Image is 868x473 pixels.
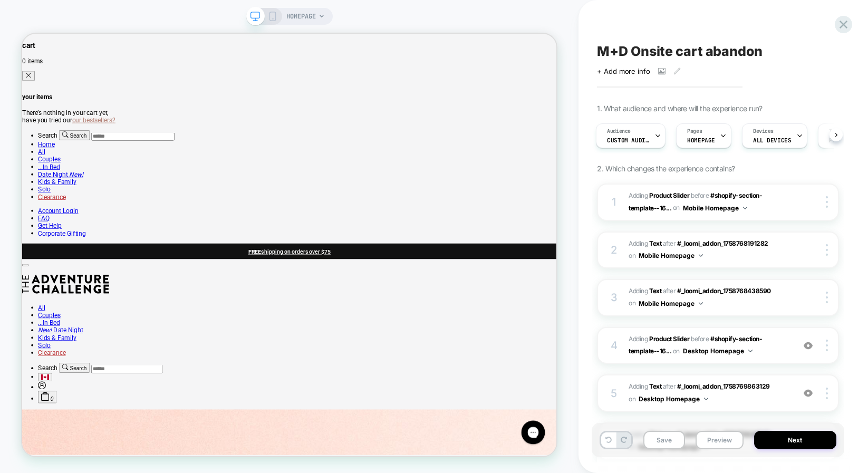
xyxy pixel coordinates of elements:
[21,142,43,152] a: Home
[753,137,791,144] span: ALL DEVICES
[21,410,38,420] a: Solo
[21,360,31,370] a: All
[21,441,47,451] label: Search
[609,240,619,259] div: 2
[677,239,768,247] span: #_loomi_addon_1758768191282
[687,128,702,135] span: Pages
[21,390,81,400] a: Date Night
[21,400,72,410] a: Kids & Family
[609,192,619,211] div: 1
[629,250,635,262] span: on
[677,382,769,390] span: #_loomi_addon_1758769863129
[649,191,689,199] b: Product Slider
[629,287,661,295] span: Adding
[21,380,51,390] a: ...In Bed
[21,182,81,192] a: Date Night
[21,192,72,202] a: Kids & Family
[21,182,61,192] span: Date Night
[639,249,703,262] button: Mobile Homepage
[683,201,747,215] button: Mobile Homepage
[826,244,828,256] img: close
[643,431,684,449] button: Save
[687,137,715,144] span: HOMEPAGE
[699,254,703,257] img: down arrow
[21,162,51,172] a: Couples
[663,382,676,390] span: AFTER
[21,152,31,162] a: All
[639,392,708,406] button: Desktop Homepage
[629,191,689,199] span: Adding
[607,128,631,135] span: Audience
[639,297,703,310] button: Mobile Homepage
[696,431,744,449] button: Preview
[49,129,90,142] button: Search
[804,389,813,398] img: crossed eye
[597,67,650,75] span: + Add more info
[649,382,661,390] b: Text
[826,292,828,303] img: close
[829,137,860,144] span: Page Load
[21,213,58,223] a: Clearance
[804,341,813,350] img: crossed eye
[5,4,37,35] button: Gorgias live chat
[754,431,836,449] button: Next
[663,239,676,247] span: AFTER
[691,191,709,199] span: BEFORE
[21,390,40,400] span: New!
[673,345,680,357] span: on
[319,286,412,295] a: shipping on orders over $75
[21,241,36,251] a: FAQ
[64,442,86,450] span: Search
[21,370,51,380] a: Couples
[704,398,708,400] img: down arrow
[64,132,86,140] span: Search
[42,390,81,400] span: Date Night
[607,137,649,144] span: Custom Audience
[597,43,762,59] span: M+D Onsite cart abandon
[691,335,709,343] span: BEFORE
[699,302,703,305] img: down arrow
[21,202,38,213] a: Solo
[677,287,770,295] span: #_loomi_addon_1758768438590
[302,286,319,295] a: FREE
[609,336,619,355] div: 4
[629,382,661,390] span: Adding
[629,335,689,343] span: Adding
[673,202,680,214] span: on
[609,288,619,307] div: 3
[649,335,689,343] b: Product Slider
[829,128,850,135] span: Trigger
[609,384,619,403] div: 5
[649,239,661,247] b: Text
[21,420,58,430] a: Clearance
[683,344,753,358] button: Desktop Homepage
[21,131,47,141] label: Search
[63,182,81,192] span: New!
[826,340,828,351] img: close
[629,239,661,247] span: Adding
[629,393,635,405] span: on
[21,231,75,241] a: Account
[21,261,85,271] a: Corporate Gifting
[286,8,316,25] span: HOMEPAGE
[66,110,124,120] a: our bestsellers?
[743,207,747,209] img: down arrow
[748,350,753,352] img: down arrow
[49,439,90,452] button: Search
[21,172,51,182] a: ...In Bed
[663,287,676,295] span: AFTER
[826,196,828,208] img: close
[753,128,774,135] span: Devices
[826,388,828,399] img: close
[597,104,762,113] span: 1. What audience and where will the experience run?
[21,251,53,261] a: Get Help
